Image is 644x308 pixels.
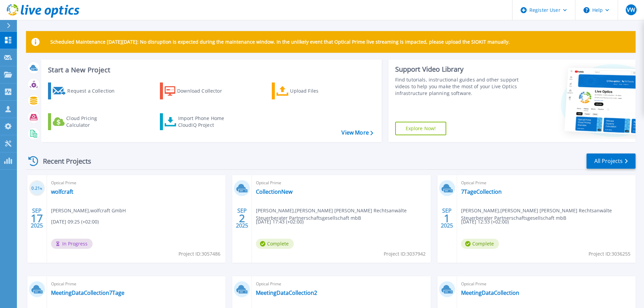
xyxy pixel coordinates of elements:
[51,239,93,249] span: In Progress
[178,115,231,128] div: Import Phone Home CloudIQ Project
[627,7,635,13] span: VW
[256,218,304,226] span: [DATE] 17:43 (+02:00)
[48,82,123,99] a: Request a Collection
[160,82,235,99] a: Download Collector
[395,65,521,74] div: Support Video Library
[51,179,221,187] span: Optical Prime
[50,39,510,45] p: Scheduled Maintenance [DATE][DATE]: No disruption is expected during the maintenance window. In t...
[272,82,347,99] a: Upload Files
[461,218,509,226] span: [DATE] 12:33 (+02:00)
[589,250,630,258] span: Project ID: 3036255
[395,76,521,97] div: Find tutorials, instructional guides and other support videos to help you make the most of your L...
[290,84,344,98] div: Upload Files
[48,113,123,130] a: Cloud Pricing Calculator
[587,153,636,169] a: All Projects
[256,179,426,187] span: Optical Prime
[48,66,373,74] h3: Start a New Project
[461,179,631,187] span: Optical Prime
[30,206,43,231] div: SEP 2025
[26,153,100,169] div: Recent Projects
[178,250,220,258] span: Project ID: 3057486
[51,207,126,214] span: [PERSON_NAME] , wolfcraft GmbH
[31,215,43,221] span: 17
[384,250,426,258] span: Project ID: 3037942
[461,207,636,222] span: [PERSON_NAME] , [PERSON_NAME] [PERSON_NAME] Rechtsanwälte Steuerberater Partnerschaftsgesellschaf...
[67,84,121,98] div: Request a Collection
[461,239,499,249] span: Complete
[66,115,120,128] div: Cloud Pricing Calculator
[461,280,631,288] span: Optical Prime
[395,122,447,135] a: Explore Now!
[177,84,231,98] div: Download Collector
[341,129,373,136] a: View More
[51,289,124,296] a: MeetingDataCollection7Tage
[40,187,42,190] span: %
[51,188,73,195] a: wolfcraft
[236,206,248,231] div: SEP 2025
[29,185,45,192] h3: 0.21
[256,289,317,296] a: MeetingDataCollection2
[444,215,450,221] span: 1
[461,289,519,296] a: MeetingDataCollection
[440,206,453,231] div: SEP 2025
[256,280,426,288] span: Optical Prime
[256,207,430,222] span: [PERSON_NAME] , [PERSON_NAME] [PERSON_NAME] Rechtsanwälte Steuerberater Partnerschaftsgesellschaf...
[51,280,221,288] span: Optical Prime
[51,218,99,226] span: [DATE] 09:25 (+02:00)
[239,215,245,221] span: 2
[256,239,294,249] span: Complete
[461,188,502,195] a: 7TageCollection
[256,188,292,195] a: CollectionNew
